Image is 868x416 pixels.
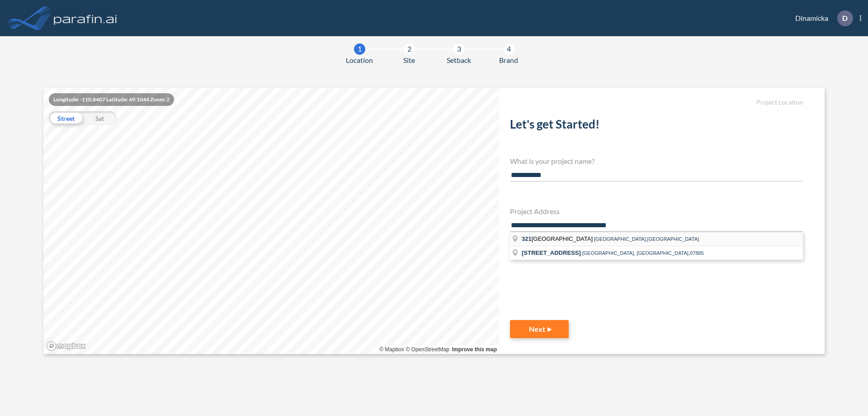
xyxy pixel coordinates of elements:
div: 3 [453,43,465,55]
a: Improve this map [452,346,497,353]
div: Longitude: -110.8407 Latitude: 49.1044 Zoom: 2 [49,93,174,106]
h5: Project Location [510,99,803,106]
h4: What is your project name? [510,157,803,165]
h4: Project Address [510,207,803,215]
span: Site [403,55,415,66]
span: Brand [499,55,518,66]
div: 1 [354,43,365,55]
span: 321 [522,235,532,242]
a: Mapbox [379,346,404,353]
canvas: Map [43,88,499,354]
p: D [842,14,848,22]
a: Mapbox homepage [46,341,86,351]
span: Location [346,55,373,66]
button: Next [510,320,569,338]
span: [GEOGRAPHIC_DATA], [GEOGRAPHIC_DATA],07885 [582,250,704,256]
h2: Let's get Started! [510,117,803,135]
div: 4 [503,43,514,55]
a: OpenStreetMap [406,346,449,353]
span: [STREET_ADDRESS] [522,249,581,256]
span: [GEOGRAPHIC_DATA],[GEOGRAPHIC_DATA] [594,236,699,242]
div: Dinamicka [782,10,861,26]
span: Setback [447,55,471,66]
div: Street [49,111,83,125]
div: 2 [404,43,415,55]
img: logo [52,9,119,27]
div: Sat [83,111,117,125]
span: [GEOGRAPHIC_DATA] [522,235,594,242]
